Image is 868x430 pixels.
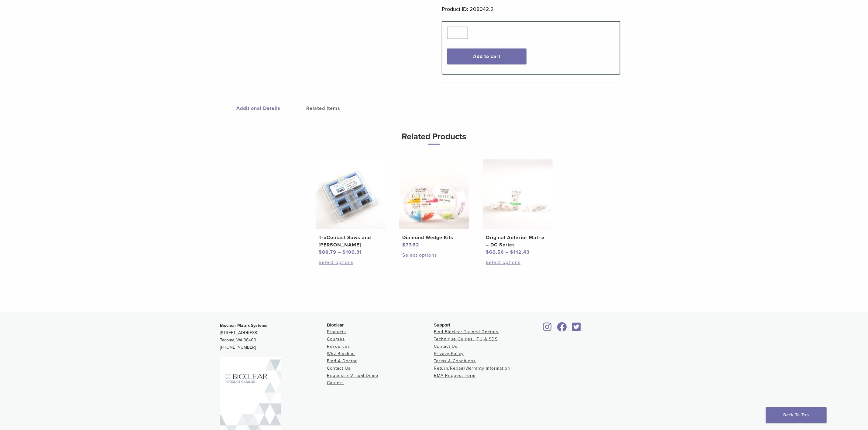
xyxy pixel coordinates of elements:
span: $ [319,249,322,255]
a: Careers [327,380,344,385]
h3: Related Products [272,129,597,145]
a: Why Bioclear [327,351,355,356]
a: Bioclear [541,326,554,332]
a: Back To Top [766,407,827,423]
h2: Diamond Wedge Kits [402,234,465,241]
bdi: 60.56 [486,249,504,255]
p: [STREET_ADDRESS] Tacoma, WA 98409 [PHONE_NUMBER] [220,322,327,351]
bdi: 77.62 [402,242,419,248]
span: Support [434,323,451,327]
a: Return/Repair/Warranty Information [434,366,510,371]
a: Original Anterior Matrix - DC SeriesOriginal Anterior Matrix – DC Series [480,159,555,256]
a: Contact Us [327,366,351,371]
span: – [338,249,341,255]
a: Resources [327,344,350,349]
a: Contact Us [434,344,458,349]
h2: Original Anterior Matrix – DC Series [486,234,549,249]
bdi: 112.43 [510,249,530,255]
span: $ [402,242,406,248]
a: Select options for “Original Anterior Matrix - DC Series” [486,259,549,266]
a: Diamond Wedge KitsDiamond Wedge Kits $77.62 [397,159,471,249]
a: Find Bioclear Trained Doctors [434,329,499,334]
span: $ [342,249,346,255]
a: Bioclear [570,326,583,332]
img: TruContact Saws and Sanders [316,159,386,229]
a: Terms & Conditions [434,358,476,364]
a: Select options for “TruContact Saws and Sanders” [319,259,382,266]
a: Related Items [307,100,376,117]
a: RMA Request Form [434,373,476,378]
button: Add to cart [447,49,527,64]
bdi: 100.31 [342,249,362,255]
span: – [506,249,509,255]
img: Original Anterior Matrix - DC Series [483,159,553,229]
span: $ [510,249,513,255]
a: Products [327,329,346,334]
bdi: 88.79 [319,249,336,255]
a: Request a Virtual Demo [327,373,379,378]
a: TruContact Saws and SandersTruContact Saws and [PERSON_NAME] [313,159,388,256]
a: Technique Guides, IFU & SDS [434,337,498,342]
h2: TruContact Saws and [PERSON_NAME] [319,234,382,249]
a: Privacy Policy [434,351,464,356]
a: Select options for “Diamond Wedge Kits” [402,252,465,259]
img: Diamond Wedge Kits [399,159,469,229]
a: Bioclear [555,326,569,332]
a: Additional Details [237,100,307,117]
strong: Bioclear Matrix Systems [220,323,268,328]
span: Bioclear [327,323,344,327]
p: Product ID: 208042.2 [442,5,620,14]
a: Find A Doctor [327,358,357,364]
a: Courses [327,337,345,342]
span: $ [486,249,489,255]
